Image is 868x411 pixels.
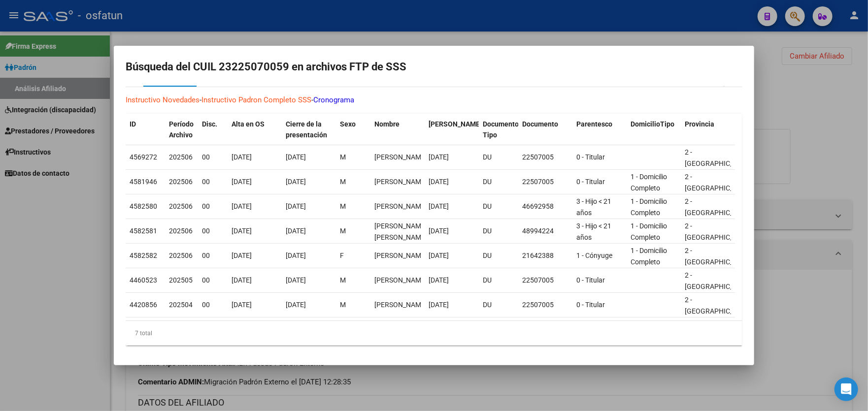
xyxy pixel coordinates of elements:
[340,301,346,309] span: M
[429,227,449,235] span: [DATE]
[483,299,514,311] div: DU
[202,225,224,237] div: 00
[425,114,479,146] datatable-header-cell: Fecha Nac.
[130,120,136,128] span: ID
[631,247,667,266] span: 1 - Domicilio Completo
[340,120,356,128] span: Sexo
[518,114,572,146] datatable-header-cell: Documento
[126,58,742,76] h2: Búsqueda del CUIL 23225070059 en archivos FTP de SSS
[631,173,667,192] span: 1 - Domicilio Completo
[522,250,568,261] div: 21642388
[232,120,265,128] span: Alta en OS
[479,114,518,146] datatable-header-cell: Documento Tipo
[576,222,611,241] span: 3 - Hijo < 21 años
[429,178,449,186] span: [DATE]
[286,178,306,186] span: [DATE]
[126,95,742,106] p: - -
[627,114,681,146] datatable-header-cell: DomicilioTipo
[576,197,611,217] span: 3 - Hijo < 21 años
[576,178,605,186] span: 0 - Titular
[429,276,449,284] span: [DATE]
[232,301,252,309] span: [DATE]
[286,227,306,235] span: [DATE]
[522,176,568,188] div: 22507005
[202,275,224,286] div: 00
[282,114,336,146] datatable-header-cell: Cierre de la presentación
[429,202,449,210] span: [DATE]
[522,225,568,237] div: 48994224
[685,247,751,266] span: 2 - [GEOGRAPHIC_DATA]
[374,202,427,210] span: GIANETTI GENARO
[130,153,157,161] span: 4569272
[374,276,427,284] span: GIANETTI GUSTAVO ADOLFO
[313,95,354,104] a: Cronograma
[340,227,346,235] span: M
[576,153,605,161] span: 0 - Titular
[169,120,194,139] span: Período Archivo
[169,153,193,161] span: 202506
[169,202,193,210] span: 202506
[169,227,193,235] span: 202506
[835,378,858,401] div: Open Intercom Messenger
[169,276,193,284] span: 202505
[685,148,751,167] span: 2 - [GEOGRAPHIC_DATA]
[130,252,157,259] span: 4582582
[685,173,751,192] span: 2 - [GEOGRAPHIC_DATA]
[286,301,306,309] span: [DATE]
[370,114,425,146] datatable-header-cell: Nombre
[165,114,198,146] datatable-header-cell: Período Archivo
[483,152,514,163] div: DU
[681,114,735,146] datatable-header-cell: Provincia
[169,178,193,186] span: 202506
[374,252,427,259] span: GONZALEZ ANDREA VIVIANA
[572,114,627,146] datatable-header-cell: Parentesco
[374,120,400,128] span: Nombre
[429,153,449,161] span: [DATE]
[483,275,514,286] div: DU
[232,276,252,284] span: [DATE]
[576,120,612,128] span: Parentesco
[336,114,370,146] datatable-header-cell: Sexo
[576,252,612,259] span: 1 - Cónyuge
[631,197,667,217] span: 1 - Domicilio Completo
[685,222,751,241] span: 2 - [GEOGRAPHIC_DATA]
[202,120,217,128] span: Disc.
[374,222,427,241] span: GIANETTI JUAN IGNACIO
[286,202,306,210] span: [DATE]
[126,95,200,104] a: Instructivo Novedades
[130,301,157,309] span: 4420856
[232,178,252,186] span: [DATE]
[286,153,306,161] span: [DATE]
[130,178,157,186] span: 4581946
[685,271,751,290] span: 2 - [GEOGRAPHIC_DATA]
[522,275,568,286] div: 22507005
[232,227,252,235] span: [DATE]
[429,301,449,309] span: [DATE]
[130,227,157,235] span: 4582581
[201,95,311,104] a: Instructivo Padron Completo SSS
[522,152,568,163] div: 22507005
[483,176,514,188] div: DU
[374,301,427,309] span: GIANETTI GUSTAVO ADOLFO
[232,202,252,210] span: [DATE]
[576,276,605,284] span: 0 - Titular
[483,201,514,212] div: DU
[228,114,282,146] datatable-header-cell: Alta en OS
[169,301,193,309] span: 202504
[340,202,346,210] span: M
[340,276,346,284] span: M
[631,222,667,241] span: 1 - Domicilio Completo
[522,201,568,212] div: 46692958
[522,120,558,128] span: Documento
[483,120,519,139] span: Documento Tipo
[202,299,224,311] div: 00
[429,252,449,259] span: [DATE]
[374,153,427,161] span: GIANETTI GUSTAVO ADOLFO
[429,120,484,128] span: [PERSON_NAME].
[286,120,327,139] span: Cierre de la presentación
[340,252,344,259] span: F
[202,152,224,163] div: 00
[126,321,742,346] div: 7 total
[130,202,157,210] span: 4582580
[232,252,252,259] span: [DATE]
